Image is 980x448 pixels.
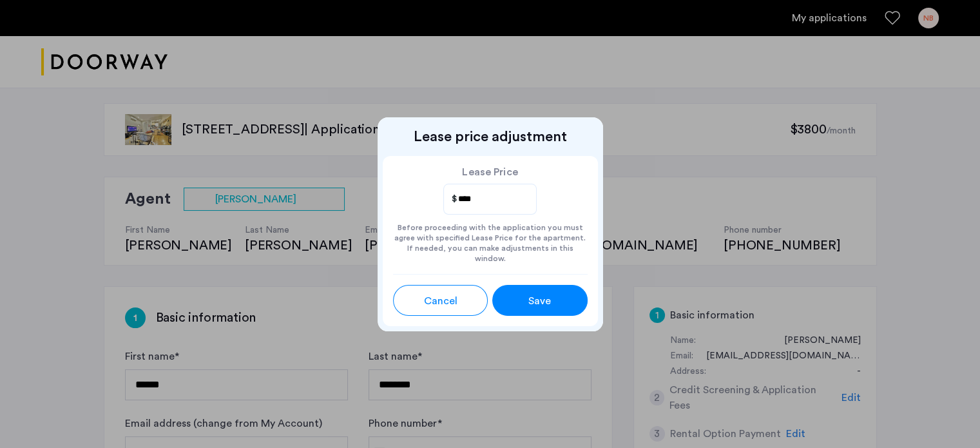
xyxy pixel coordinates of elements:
div: Before proceeding with the application you must agree with specified Lease Price for the apartmen... [393,215,588,264]
button: button [393,285,488,316]
span: Save [528,293,551,309]
span: Cancel [423,293,457,309]
button: button [492,285,588,316]
h2: Lease price adjustment [383,128,598,146]
label: Lease Price [443,166,537,179]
